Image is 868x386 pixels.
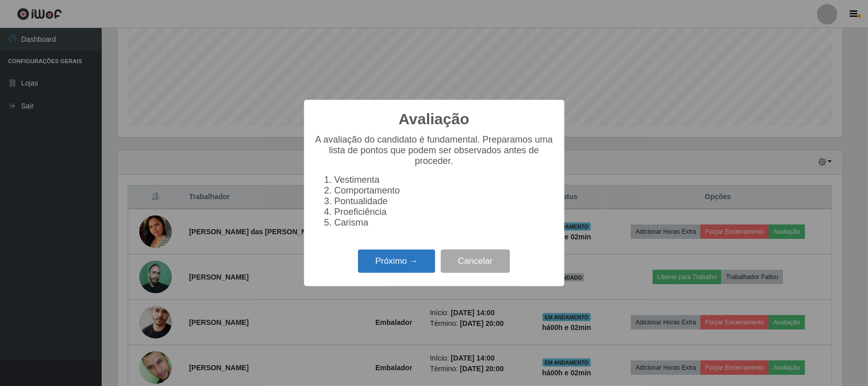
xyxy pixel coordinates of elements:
[314,134,554,167] p: A avaliação do candidato é fundamental. Preparamos uma lista de pontos que podem ser observados a...
[335,196,554,207] li: Pontualidade
[441,250,510,273] button: Cancelar
[335,217,554,228] li: Carisma
[335,175,554,185] li: Vestimenta
[335,207,554,217] li: Proeficiência
[358,250,435,273] button: Próximo →
[335,185,554,196] li: Comportamento
[399,110,469,128] h2: Avaliação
